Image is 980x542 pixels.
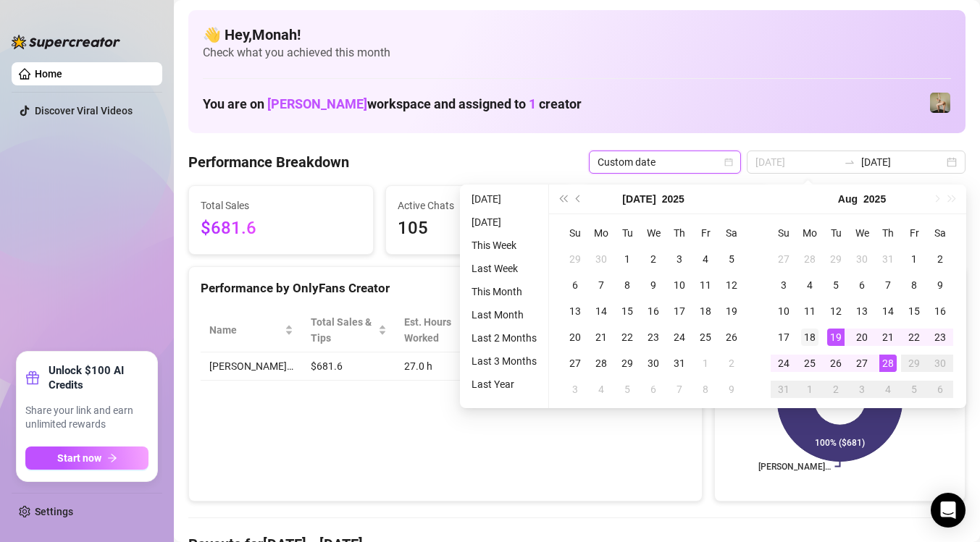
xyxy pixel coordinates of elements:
div: 24 [671,329,688,346]
div: 26 [723,329,740,346]
div: 2 [645,250,662,268]
span: Check what you achieved this month [203,45,951,61]
td: $681.6 [302,352,395,381]
div: 27 [775,250,792,268]
td: 2025-07-01 [614,246,640,272]
td: 2025-07-06 [562,272,588,298]
td: 2025-07-04 [692,246,719,272]
div: 3 [853,381,871,398]
div: 29 [827,250,845,268]
td: 2025-07-05 [719,246,745,272]
td: 2025-09-05 [901,376,927,402]
div: 27 [853,355,871,372]
div: 14 [879,302,897,320]
h4: Performance Breakdown [188,152,349,172]
td: 2025-07-17 [666,298,692,324]
div: 29 [619,355,636,372]
th: Fr [692,220,719,246]
td: 2025-07-28 [588,350,614,376]
div: 8 [905,276,923,294]
span: 1 [529,96,536,111]
div: 31 [671,355,688,372]
div: 1 [619,250,636,268]
td: 2025-08-10 [771,298,797,324]
td: 2025-07-02 [640,246,666,272]
input: Start date [755,154,838,170]
th: Tu [614,220,640,246]
td: 2025-09-06 [927,376,953,402]
button: Choose a month [622,185,656,213]
td: 2025-07-25 [692,324,719,350]
div: 10 [775,302,792,320]
th: Th [666,220,692,246]
span: calendar [724,158,733,166]
div: 5 [723,250,740,268]
div: 16 [931,302,949,320]
div: 19 [827,329,845,346]
span: Active Chats [398,198,558,213]
td: 2025-08-18 [797,324,823,350]
th: Th [875,220,901,246]
td: 2025-08-06 [849,272,875,298]
th: Tu [823,220,849,246]
td: 2025-08-01 [901,246,927,272]
div: 2 [723,355,740,372]
button: Last year (Control + left) [555,185,571,213]
td: 2025-08-09 [927,272,953,298]
td: 2025-08-23 [927,324,953,350]
div: 6 [853,276,871,294]
td: 2025-07-12 [719,272,745,298]
span: Total Sales [201,198,361,213]
div: 2 [827,381,845,398]
div: 23 [645,329,662,346]
th: Total Sales & Tips [302,308,395,352]
li: [DATE] [466,190,543,208]
td: 2025-07-28 [797,246,823,272]
div: 11 [697,276,714,294]
div: 23 [931,329,949,346]
div: 29 [566,250,584,268]
img: logo-BBDzfeDw.svg [12,35,120,49]
div: 30 [931,355,949,372]
button: Choose a year [662,185,684,213]
div: 5 [827,276,845,294]
td: 2025-09-04 [875,376,901,402]
div: 9 [931,276,949,294]
td: 2025-08-06 [640,376,666,402]
td: 2025-07-22 [614,324,640,350]
div: 9 [645,276,662,294]
div: 7 [671,381,688,398]
div: 4 [879,381,897,398]
td: 2025-07-11 [692,272,719,298]
text: [PERSON_NAME]… [758,462,831,472]
th: We [849,220,875,246]
a: Discover Viral Videos [35,105,133,117]
div: 12 [827,302,845,320]
div: 31 [775,381,792,398]
td: 2025-07-19 [719,298,745,324]
button: Start nowarrow-right [25,446,148,470]
th: Sa [927,220,953,246]
div: 3 [671,250,688,268]
td: 2025-08-26 [823,350,849,376]
td: 2025-08-28 [875,350,901,376]
button: Choose a year [863,185,886,213]
td: 2025-08-15 [901,298,927,324]
div: 17 [775,329,792,346]
div: 30 [645,355,662,372]
td: 2025-07-10 [666,272,692,298]
div: 6 [645,381,662,398]
div: Open Intercom Messenger [931,493,966,528]
span: to [844,156,855,168]
span: swap-right [844,156,855,168]
td: 2025-07-23 [640,324,666,350]
div: 10 [671,276,688,294]
td: 2025-07-15 [614,298,640,324]
td: 2025-07-18 [692,298,719,324]
span: Name [209,322,282,338]
div: 22 [619,329,636,346]
div: 5 [905,381,923,398]
div: 30 [592,250,610,268]
span: $681.6 [201,215,361,242]
div: 13 [566,302,584,320]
